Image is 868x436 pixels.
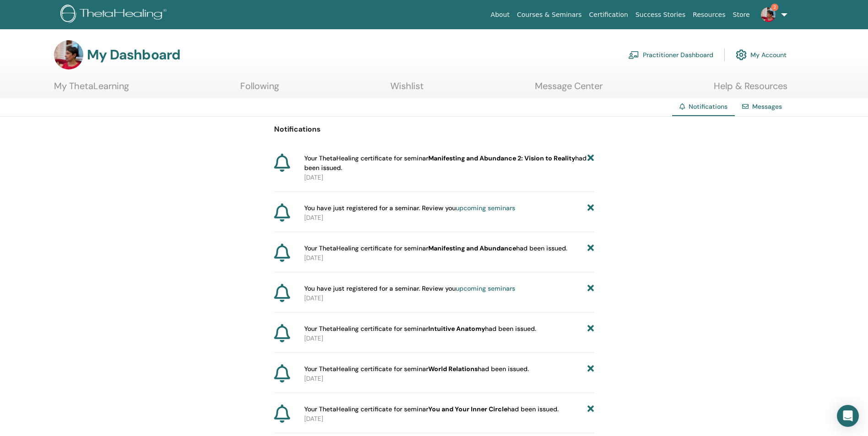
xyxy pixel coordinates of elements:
[54,40,83,69] img: default.jpg
[428,365,478,373] b: World Relations
[304,154,588,173] span: Your ThetaHealing certificate for seminar had been issued.
[60,5,170,25] img: logo.png
[304,364,529,374] span: Your ThetaHealing certificate for seminar had been issued.
[304,244,567,253] span: Your ThetaHealing certificate for seminar had been issued.
[714,80,787,98] a: Help & Resources
[304,374,594,383] p: [DATE]
[628,51,639,59] img: chalkboard-teacher.svg
[535,80,603,98] a: Message Center
[628,45,713,65] a: Practitioner Dashboard
[240,80,279,98] a: Following
[736,47,747,63] img: cog.svg
[689,102,728,111] span: Notifications
[428,324,485,333] b: Intuitive Anatomy
[632,6,689,23] a: Success Stories
[837,405,859,427] div: Open Intercom Messenger
[274,124,594,135] p: Notifications
[304,324,536,334] span: Your ThetaHealing certificate for seminar had been issued.
[689,6,729,23] a: Resources
[513,6,586,23] a: Courses & Seminars
[456,204,515,212] a: upcoming seminars
[390,80,424,98] a: Wishlist
[304,414,594,424] p: [DATE]
[729,6,754,23] a: Store
[304,404,559,414] span: Your ThetaHealing certificate for seminar had been issued.
[304,293,594,303] p: [DATE]
[304,173,594,182] p: [DATE]
[54,80,129,98] a: My ThetaLearning
[752,102,782,111] a: Messages
[304,253,594,263] p: [DATE]
[428,154,575,162] b: Manifesting and Abundance 2: Vision to Reality
[87,47,180,63] h3: My Dashboard
[487,6,513,23] a: About
[761,7,776,22] img: default.jpg
[304,284,515,293] span: You have just registered for a seminar. Review you
[585,6,631,23] a: Certification
[736,45,787,65] a: My Account
[304,334,594,343] p: [DATE]
[771,4,778,11] span: 2
[304,213,594,223] p: [DATE]
[428,405,507,413] b: You and Your Inner Circle
[304,203,515,213] span: You have just registered for a seminar. Review you
[428,244,516,252] b: Manifesting and Abundance
[456,284,515,292] a: upcoming seminars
